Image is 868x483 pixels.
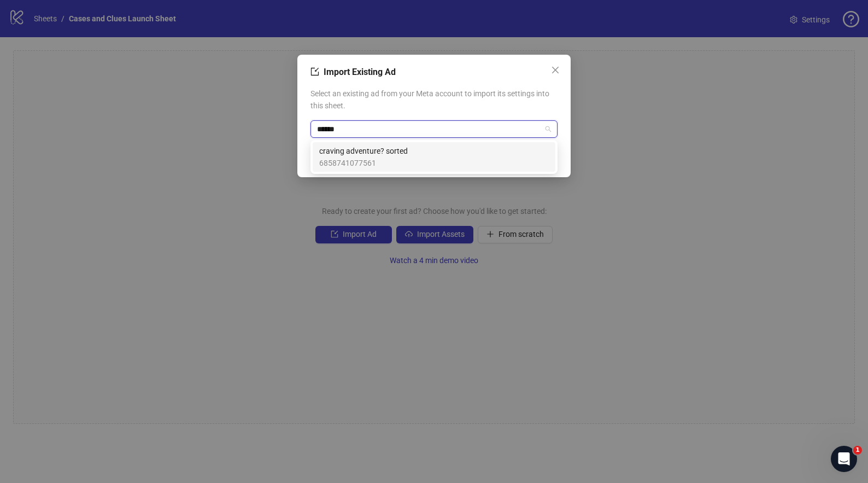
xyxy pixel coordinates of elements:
span: 6858741077561 [319,157,408,169]
iframe: Intercom live chat [831,446,857,472]
span: close [551,66,560,74]
span: Select an existing ad from your Meta account to import its settings into this sheet. [310,88,558,112]
div: craving adventure? sorted [313,142,555,172]
span: craving adventure? sorted [319,145,408,157]
span: Import Existing Ad [324,67,396,77]
span: import [310,67,319,76]
span: 1 [853,446,862,455]
button: Close [547,61,564,79]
